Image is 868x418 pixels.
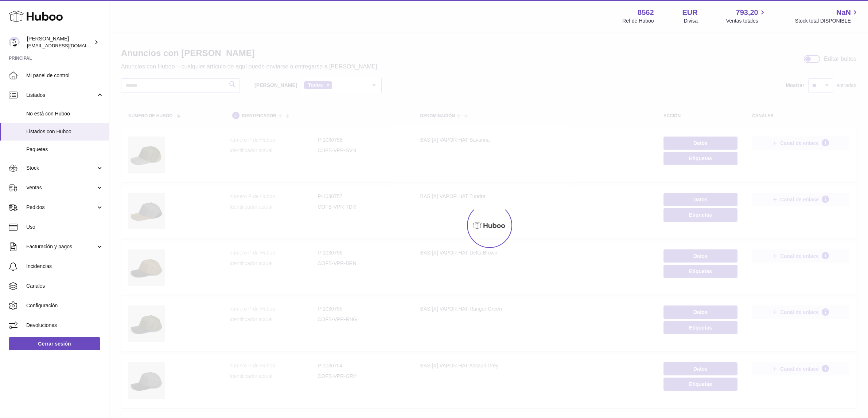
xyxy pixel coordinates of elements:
span: Uso [26,224,104,230]
span: Facturación y pagos [26,243,96,250]
span: Incidencias [26,263,104,270]
a: Cerrar sesión [9,337,100,350]
span: Configuración [26,302,104,309]
span: Ventas totales [726,17,767,24]
span: [EMAIL_ADDRESS][DOMAIN_NAME] [27,43,107,48]
div: [PERSON_NAME] [27,35,93,49]
span: Canales [26,283,104,289]
span: 793,20 [736,8,758,17]
span: Stock [26,165,96,171]
span: Ventas [26,184,96,191]
span: Pedidos [26,204,96,211]
span: NaN [836,8,851,17]
span: Devoluciones [26,322,104,329]
span: Stock total DISPONIBLE [795,17,859,24]
span: Paquetes [26,146,104,153]
span: Listados [26,92,96,99]
a: 793,20 Ventas totales [726,8,767,24]
div: Divisa [684,17,698,24]
strong: 8562 [638,8,654,17]
a: NaN Stock total DISPONIBLE [795,8,859,24]
img: internalAdmin-8562@internal.huboo.com [9,37,20,48]
strong: EUR [682,8,698,17]
span: Mi panel de control [26,72,104,79]
span: Listados con Huboo [26,128,104,135]
span: No está con Huboo [26,110,104,117]
div: Ref de Huboo [622,17,654,24]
